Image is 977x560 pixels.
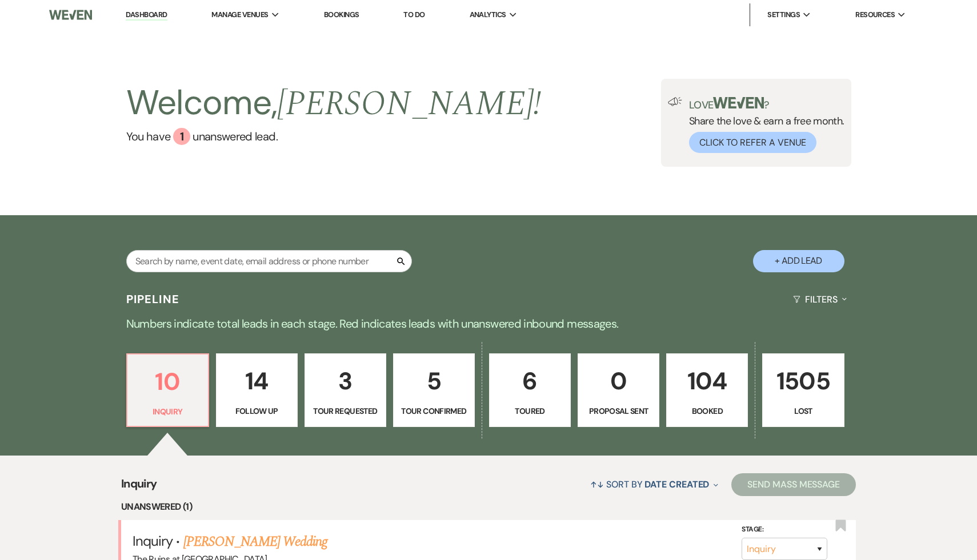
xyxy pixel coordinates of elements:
a: 5Tour Confirmed [393,353,475,428]
a: 104Booked [666,353,748,428]
span: [PERSON_NAME] ! [277,78,541,130]
button: Filters [788,284,851,315]
p: 1505 [770,362,836,400]
a: 0Proposal Sent [578,353,659,428]
span: Date Created [644,478,709,490]
img: Weven Logo [49,3,93,27]
button: Sort By Date Created [586,469,723,499]
p: 104 [674,362,740,400]
div: 1 [173,128,190,145]
a: Dashboard [126,10,167,21]
span: Analytics [470,9,506,21]
span: Inquiry [121,475,157,499]
p: 10 [134,362,201,401]
a: [PERSON_NAME] Wedding [183,531,328,552]
a: To Do [403,10,425,19]
a: 1505Lost [762,353,844,428]
a: 14Follow Up [216,353,298,428]
button: + Add Lead [753,250,844,272]
img: loud-speaker-illustration.svg [668,97,682,106]
p: 14 [223,362,290,400]
p: Numbers indicate total leads in each stage. Red indicates leads with unanswered inbound messages. [77,315,900,333]
p: 3 [312,362,379,400]
p: Love ? [689,97,844,110]
p: Follow Up [223,405,290,417]
span: Inquiry [133,532,173,550]
span: Settings [767,9,800,21]
p: Proposal Sent [585,405,652,417]
h2: Welcome, [126,79,542,128]
p: Booked [674,405,740,417]
button: Send Mass Message [731,473,856,496]
a: 6Toured [489,353,571,428]
div: Share the love & earn a free month. [682,97,844,153]
a: You have 1 unanswered lead. [126,128,542,145]
a: Bookings [324,10,359,19]
p: Lost [770,405,836,417]
p: 5 [401,362,467,400]
h3: Pipeline [126,291,180,307]
p: Inquiry [134,405,201,418]
span: Resources [855,9,895,21]
p: 0 [585,362,652,400]
img: weven-logo-green.svg [713,97,764,108]
p: Toured [496,405,563,417]
p: 6 [496,362,563,400]
a: 3Tour Requested [305,353,386,428]
span: ↑↓ [590,478,604,490]
li: Unanswered (1) [121,499,856,514]
span: Manage Venues [211,9,268,21]
label: Stage: [742,523,827,535]
input: Search by name, event date, email address or phone number [126,250,412,272]
p: Tour Confirmed [401,405,467,417]
p: Tour Requested [312,405,379,417]
button: Click to Refer a Venue [689,132,816,153]
a: 10Inquiry [126,353,209,428]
